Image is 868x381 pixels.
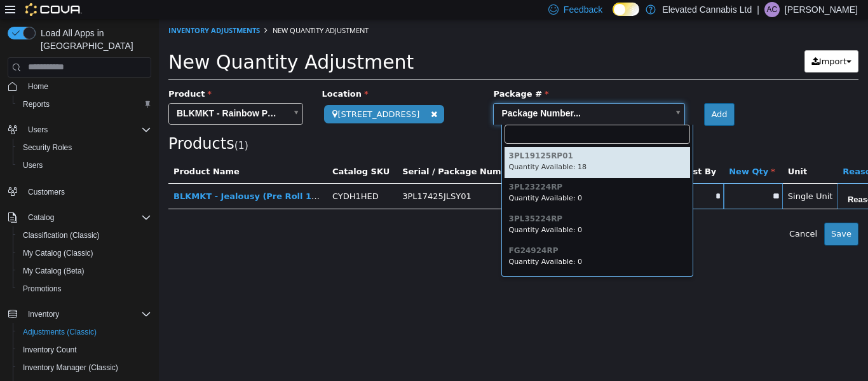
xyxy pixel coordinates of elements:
span: Security Roles [23,142,72,153]
small: Quantity Available: 0 [350,207,424,215]
p: [PERSON_NAME] [785,2,858,17]
span: Inventory Manager (Classic) [23,363,118,373]
a: Inventory Manager (Classic) [18,360,123,375]
span: Inventory Count [18,342,151,357]
span: Promotions [23,284,62,294]
a: Inventory Count [18,342,82,357]
button: Catalog [3,209,156,226]
button: Inventory [23,307,64,322]
p: | [757,2,759,17]
button: Inventory [3,305,156,323]
span: Catalog [28,212,54,223]
button: Inventory Manager (Classic) [13,359,156,377]
small: Quantity Available: 0 [350,175,424,183]
span: Customers [23,183,151,199]
a: Customers [23,184,70,200]
span: Reports [18,97,151,112]
a: Reports [18,97,55,112]
a: My Catalog (Classic) [18,246,98,261]
span: AC [767,2,778,17]
button: Users [23,122,53,137]
a: Users [18,158,48,173]
span: Inventory Manager (Classic) [18,360,151,375]
span: Promotions [18,281,151,296]
span: Users [23,122,151,137]
span: Customers [28,187,65,197]
span: Users [28,125,48,135]
h6: 3PL23224RP [350,164,527,172]
button: Classification (Classic) [13,226,156,244]
span: My Catalog (Beta) [23,266,85,276]
span: Adjustments (Classic) [23,327,97,337]
span: Feedback [564,3,602,16]
span: Inventory Count [23,345,77,355]
button: Users [13,156,156,174]
button: Home [3,77,156,95]
img: Cova [25,3,82,16]
a: Security Roles [18,140,77,155]
button: My Catalog (Classic) [13,244,156,262]
button: Reports [13,95,156,113]
span: Classification (Classic) [23,230,100,240]
span: Home [28,81,48,92]
span: Home [23,78,151,94]
input: Dark Mode [613,3,639,16]
button: Security Roles [13,139,156,156]
h6: 3PL35224RP [350,196,527,204]
button: Catalog [23,210,59,225]
button: Customers [3,182,156,200]
h6: FG24924RP [350,228,527,236]
span: Load All Apps in [GEOGRAPHIC_DATA] [36,27,151,52]
span: Security Roles [18,140,151,155]
span: Adjustments (Classic) [18,324,151,340]
span: My Catalog (Beta) [18,263,151,279]
button: Adjustments (Classic) [13,323,156,341]
a: Adjustments (Classic) [18,324,102,340]
a: Classification (Classic) [18,228,105,243]
button: Users [3,121,156,139]
button: My Catalog (Beta) [13,262,156,280]
h6: 3PL19125RP01 [350,133,527,141]
span: Catalog [23,210,151,225]
span: Inventory [23,307,151,322]
small: Quantity Available: 0 [350,239,424,247]
span: Dark Mode [613,16,613,17]
span: Reports [23,99,50,109]
button: Inventory Count [13,341,156,359]
span: My Catalog (Classic) [18,246,151,261]
div: Ashley Carter [764,2,780,17]
a: My Catalog (Beta) [18,263,90,279]
a: Home [23,79,53,94]
span: My Catalog (Classic) [23,248,93,258]
p: Elevated Cannabis Ltd [662,2,752,17]
span: Classification (Classic) [18,228,151,243]
span: Users [23,160,43,170]
small: Quantity Available: 18 [350,144,428,152]
span: Inventory [28,309,59,319]
a: Promotions [18,281,67,296]
button: Promotions [13,280,156,298]
span: Users [18,158,151,173]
